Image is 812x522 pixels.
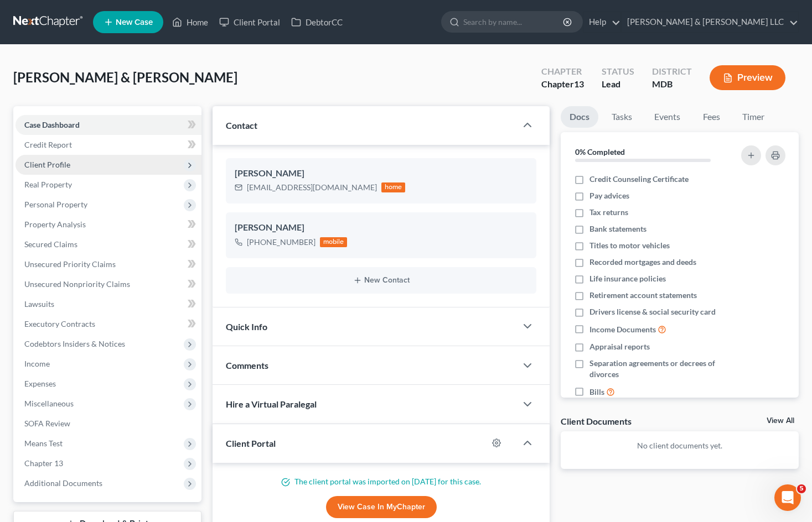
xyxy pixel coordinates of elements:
[24,458,63,468] span: Chapter 13
[226,321,267,332] span: Quick Info
[226,476,537,487] p: The client portal was imported on [DATE] for this case.
[24,339,125,348] span: Codebtors Insiders & Notices
[15,314,201,334] a: Executory Contracts
[24,439,63,448] span: Means Test
[15,115,201,135] a: Case Dashboard
[15,294,201,314] a: Lawsuits
[24,259,116,269] span: Unsecured Priority Claims
[235,221,528,234] div: [PERSON_NAME]
[116,18,153,27] span: New Case
[603,106,641,128] a: Tasks
[24,478,102,488] span: Additional Documents
[733,106,773,128] a: Timer
[589,240,670,251] span: Titles to motor vehicles
[226,360,268,370] span: Comments
[561,106,598,128] a: Docs
[326,496,437,518] a: View Case in MyChapter
[24,160,70,169] span: Client Profile
[589,306,716,317] span: Drivers license & social security card
[583,12,620,32] a: Help
[589,223,647,234] span: Bank statements
[167,12,214,32] a: Home
[247,237,316,248] div: [PHONE_NUMBER]
[320,237,348,247] div: mobile
[767,417,794,425] a: View All
[226,399,317,409] span: Hire a Virtual Paralegal
[589,387,604,398] span: Bills
[214,12,286,32] a: Client Portal
[235,167,528,180] div: [PERSON_NAME]
[24,299,54,309] span: Lawsuits
[589,324,656,335] span: Income Documents
[570,440,790,451] p: No client documents yet.
[226,120,257,130] span: Contact
[589,257,696,268] span: Recorded mortgages and deeds
[589,273,666,284] span: Life insurance policies
[694,106,729,128] a: Fees
[574,79,584,89] span: 13
[575,147,625,156] strong: 0% Completed
[247,182,377,193] div: [EMAIL_ADDRESS][DOMAIN_NAME]
[24,140,72,149] span: Credit Report
[589,358,730,380] span: Separation agreements or decrees of divorces
[589,290,697,301] span: Retirement account statements
[541,65,584,78] div: Chapter
[24,239,77,249] span: Secured Claims
[652,65,692,78] div: District
[589,174,689,185] span: Credit Counseling Certificate
[24,279,130,289] span: Unsecured Nonpriority Claims
[589,190,629,201] span: Pay advices
[15,215,201,234] a: Property Analysis
[561,415,632,427] div: Client Documents
[645,106,689,128] a: Events
[652,78,692,91] div: MDB
[602,65,634,78] div: Status
[13,69,237,85] span: [PERSON_NAME] & [PERSON_NAME]
[589,207,628,218] span: Tax returns
[15,234,201,254] a: Secured Claims
[24,399,74,408] span: Miscellaneous
[15,274,201,294] a: Unsecured Nonpriority Claims
[15,414,201,434] a: SOFA Review
[24,359,50,368] span: Income
[774,484,801,511] iframe: Intercom live chat
[15,254,201,274] a: Unsecured Priority Claims
[286,12,348,32] a: DebtorCC
[589,341,650,352] span: Appraisal reports
[463,12,565,32] input: Search by name...
[381,182,406,192] div: home
[235,276,528,285] button: New Contact
[24,419,70,428] span: SOFA Review
[622,12,798,32] a: [PERSON_NAME] & [PERSON_NAME] LLC
[24,319,95,328] span: Executory Contracts
[541,78,584,91] div: Chapter
[24,379,56,388] span: Expenses
[797,484,806,493] span: 5
[24,180,72,189] span: Real Property
[24,220,86,229] span: Property Analysis
[710,65,785,90] button: Preview
[15,135,201,155] a: Credit Report
[226,438,276,448] span: Client Portal
[24,200,87,209] span: Personal Property
[602,78,634,91] div: Lead
[24,120,80,129] span: Case Dashboard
